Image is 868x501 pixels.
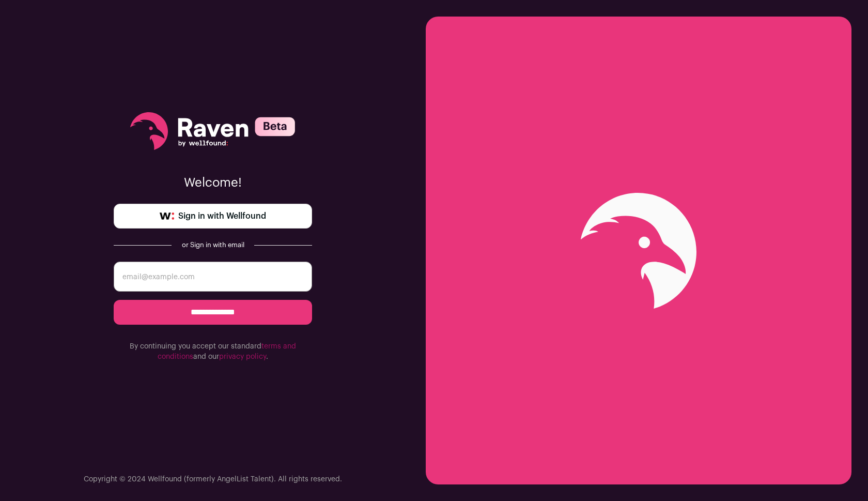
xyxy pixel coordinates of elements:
[219,353,266,360] a: privacy policy
[114,175,312,191] p: Welcome!
[178,210,266,222] span: Sign in with Wellfound
[160,212,174,220] img: wellfound-symbol-flush-black-fb3c872781a75f747ccb3a119075da62bfe97bd399995f84a933054e44a575c4.png
[180,241,246,249] div: or Sign in with email
[114,341,312,362] p: By continuing you accept our standard and our .
[114,204,312,229] a: Sign in with Wellfound
[114,262,312,292] input: email@example.com
[84,474,342,484] p: Copyright © 2024 Wellfound (formerly AngelList Talent). All rights reserved.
